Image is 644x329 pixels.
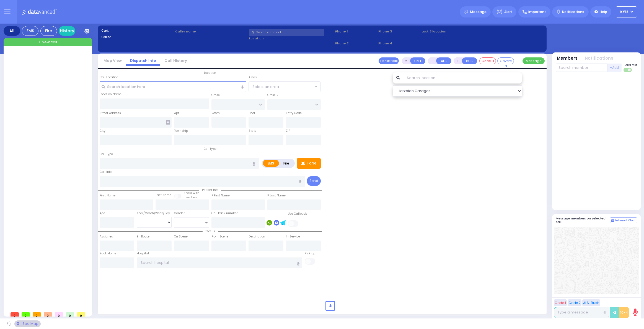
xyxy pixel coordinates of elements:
[378,41,420,46] span: Phone 4
[38,39,57,45] span: + New call
[40,26,57,36] div: Fire
[403,72,522,83] input: Search location
[624,63,637,67] span: Send text
[14,320,40,327] div: See map
[211,211,238,216] label: Call back number
[436,57,451,64] button: ALS
[523,57,545,64] button: Message
[582,299,600,306] button: ALS-Rush
[305,251,315,256] label: Pick up
[249,29,324,36] input: Search a contact
[288,212,307,216] label: Use Callback
[100,193,115,198] label: First Name
[55,312,63,317] span: 0
[100,92,121,97] label: Location Name
[175,29,247,34] label: Caller name
[199,188,221,192] span: Patient info
[585,55,613,62] button: Notifications
[624,67,632,73] label: Turn off text
[556,64,607,72] input: Search member
[286,111,302,115] label: Entry Code
[211,111,220,115] label: Room
[211,93,221,97] label: Cross 1
[22,8,59,15] img: Logo
[528,9,546,14] span: Important
[557,55,578,62] button: Members
[100,234,113,239] label: Assigned
[252,84,279,90] span: Select an area
[160,58,191,63] a: Call History
[101,28,173,33] label: Cad:
[379,57,399,64] button: Transfer call
[100,81,246,92] input: Search location here
[100,251,116,256] label: Back Home
[504,9,512,14] span: Alert
[11,312,19,317] span: 0
[137,251,149,256] label: Hospital
[203,229,218,233] span: Status
[100,211,105,216] label: Age
[174,111,179,115] label: Apt
[22,26,38,36] div: EMS
[201,147,219,151] span: Call type
[464,10,468,14] img: message.svg
[174,211,185,216] label: Gender
[470,9,487,15] span: Message
[201,71,219,75] span: Location
[4,26,20,36] div: All
[421,29,482,34] label: Last 3 location
[211,193,230,198] label: P First Name
[126,58,160,63] a: Dispatch info
[183,191,199,195] small: Share with
[279,160,294,167] label: Fire
[166,120,170,125] span: Other building occupants
[174,234,188,239] label: On Scene
[101,35,173,39] label: Caller:
[610,217,637,224] button: Internal Chat
[410,57,425,64] button: UNIT
[335,29,376,34] span: Phone 1
[100,75,118,80] label: Call Location
[100,129,105,133] label: City
[286,129,290,133] label: ZIP
[156,193,171,198] label: Last Name
[137,211,172,216] div: Year/Month/Week/Day
[611,219,614,222] img: comment-alt.png
[616,6,637,17] button: KY18
[44,312,52,317] span: 0
[174,129,188,133] label: Township
[554,299,567,306] button: Code 1
[620,9,629,14] span: KY18
[137,234,149,239] label: En Route
[556,217,610,224] h5: Message members on selected call
[77,312,85,317] span: 0
[183,195,198,199] span: members
[267,93,278,97] label: Cross 2
[99,58,126,63] a: Map View
[249,36,333,41] label: Location
[615,219,636,222] span: Internal Chat
[33,312,41,317] span: 0
[22,312,30,317] span: 0
[249,75,257,80] label: Areas
[267,193,286,198] label: P Last Name
[378,29,420,34] span: Phone 3
[137,257,302,268] input: Search hospital
[497,57,514,64] button: Covered
[479,57,496,64] button: Code-1
[59,26,75,36] a: History
[100,170,112,174] label: Call Info
[249,111,255,115] label: Floor
[568,299,581,306] button: Code 2
[100,111,121,115] label: Street Address
[263,160,279,167] label: EMS
[100,152,113,156] label: Call Type
[600,9,607,14] span: Help
[286,234,300,239] label: In Service
[562,9,584,14] span: Notifications
[335,41,376,46] span: Phone 2
[249,129,256,133] label: State
[307,160,317,166] p: Tone
[211,234,228,239] label: From Scene
[249,234,265,239] label: Destination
